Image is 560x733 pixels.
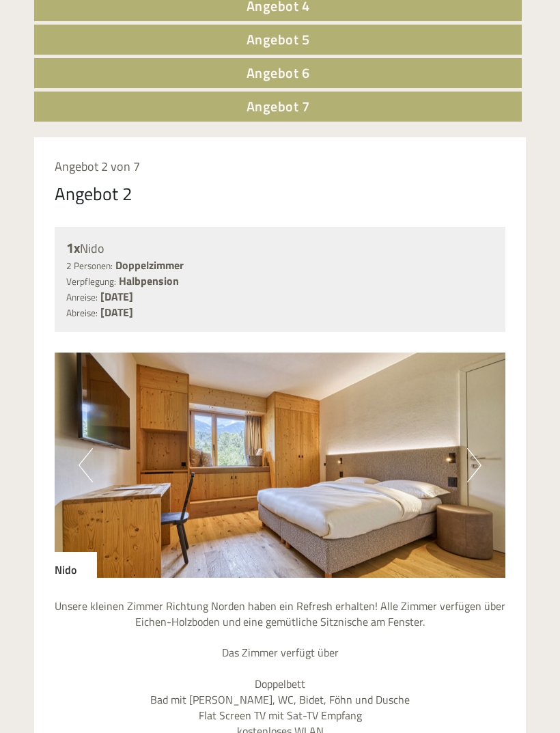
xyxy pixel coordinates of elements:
b: [DATE] [100,288,133,305]
div: Nido [55,552,97,578]
b: 1x [66,237,80,258]
b: Doppelzimmer [115,257,184,273]
small: Verpflegung: [66,275,116,288]
small: Anreise: [66,290,98,304]
span: Angebot 2 von 7 [55,157,140,176]
b: Halbpension [119,273,179,289]
div: Nido [66,238,494,258]
span: Angebot 5 [247,29,310,50]
div: Angebot 2 [55,181,132,206]
small: Abreise: [66,306,98,320]
small: 2 Personen: [66,259,113,273]
button: Next [467,448,481,482]
b: [DATE] [100,304,133,320]
span: Angebot 7 [247,96,310,117]
button: Previous [79,448,93,482]
span: Angebot 6 [247,62,310,83]
img: image [55,352,505,578]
